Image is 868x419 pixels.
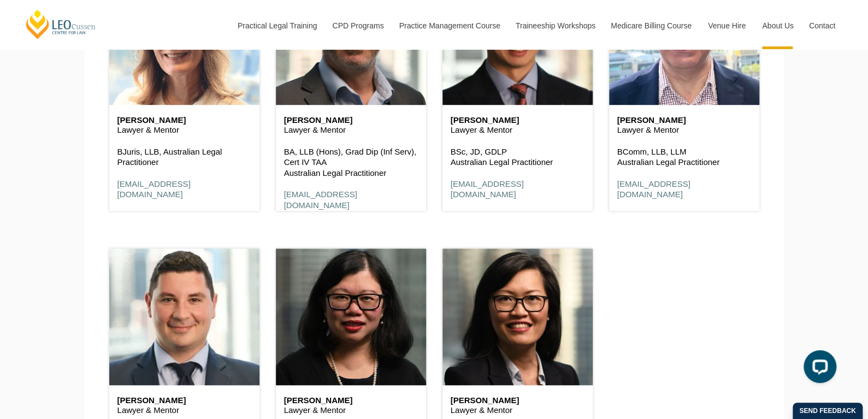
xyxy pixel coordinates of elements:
[391,2,507,49] a: Practice Management Course
[25,9,97,40] a: [PERSON_NAME] Centre for Law
[507,2,603,49] a: Traineeship Workshops
[603,2,700,49] a: Medicare Billing Course
[117,116,251,125] h6: [PERSON_NAME]
[117,396,251,405] h6: [PERSON_NAME]
[451,146,584,168] p: BSc, JD, GDLP Australian Legal Practitioner
[284,116,418,125] h6: [PERSON_NAME]
[617,146,751,168] p: BComm, LLB, LLM Australian Legal Practitioner
[451,179,524,199] a: [EMAIL_ADDRESS][DOMAIN_NAME]
[284,405,418,416] p: Lawyer & Mentor
[451,125,584,135] p: Lawyer & Mentor
[451,116,584,125] h6: [PERSON_NAME]
[284,146,418,179] p: BA, LLB (Hons), Grad Dip (Inf Serv), Cert IV TAA Australian Legal Practitioner
[451,396,584,405] h6: [PERSON_NAME]
[117,405,251,416] p: Lawyer & Mentor
[284,396,418,405] h6: [PERSON_NAME]
[229,2,324,49] a: Practical Legal Training
[284,125,418,135] p: Lawyer & Mentor
[451,405,584,416] p: Lawyer & Mentor
[617,179,690,199] a: [EMAIL_ADDRESS][DOMAIN_NAME]
[754,2,801,49] a: About Us
[117,146,251,168] p: BJuris, LLB, Australian Legal Practitioner
[117,179,191,199] a: [EMAIL_ADDRESS][DOMAIN_NAME]
[700,2,754,49] a: Venue Hire
[284,190,357,210] a: [EMAIL_ADDRESS][DOMAIN_NAME]
[324,2,391,49] a: CPD Programs
[617,116,751,125] h6: [PERSON_NAME]
[795,346,841,392] iframe: LiveChat chat widget
[617,125,751,135] p: Lawyer & Mentor
[801,2,843,49] a: Contact
[117,125,251,135] p: Lawyer & Mentor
